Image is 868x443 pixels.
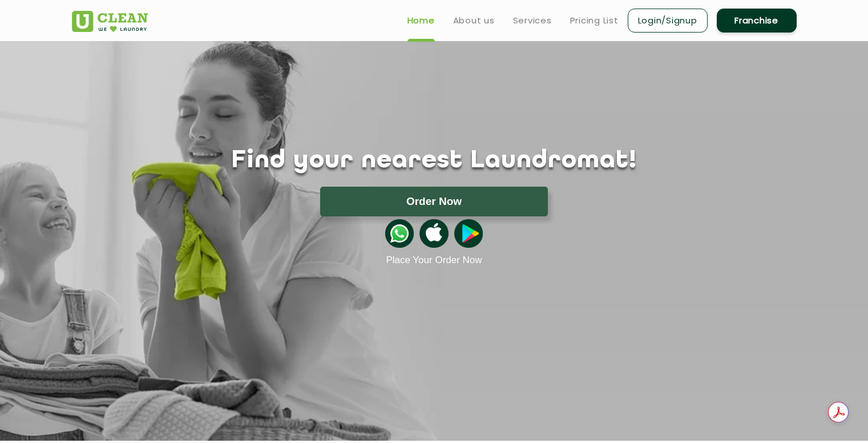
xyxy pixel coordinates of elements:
a: Home [407,14,435,27]
img: playstoreicon.png [454,219,483,248]
h1: Find your nearest Laundromat! [63,147,805,175]
img: UClean Laundry and Dry Cleaning [72,11,148,32]
a: Pricing List [570,14,619,27]
button: Order Now [320,187,548,216]
a: About us [453,14,495,27]
a: Franchise [717,9,797,33]
a: Place Your Order Now [386,255,482,266]
a: Services [513,14,552,27]
img: apple-icon.png [419,219,448,248]
img: whatsappicon.png [385,219,414,248]
a: Login/Signup [628,9,708,33]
